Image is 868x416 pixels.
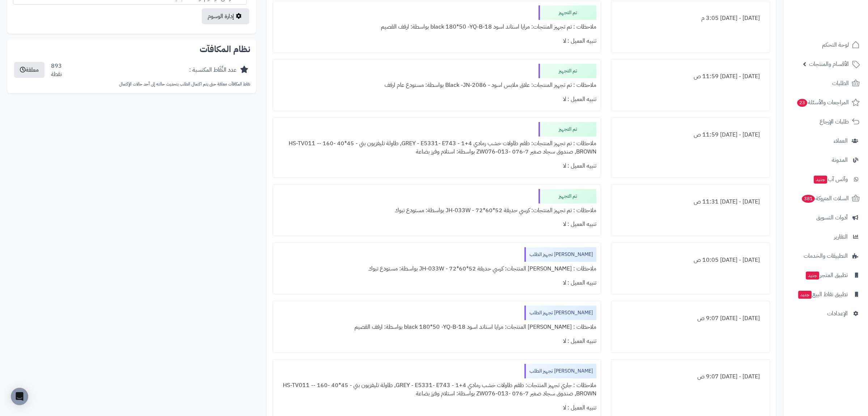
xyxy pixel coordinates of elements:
[805,270,848,280] span: تطبيق المتجر
[616,370,765,384] div: [DATE] - [DATE] 9:07 ص
[788,75,864,92] a: الطلبات
[788,113,864,130] a: طلبات الإرجاع
[804,251,848,261] span: التطبيقات والخدمات
[11,388,28,405] div: Open Intercom Messenger
[797,289,848,299] span: تطبيق نقاط البيع
[788,151,864,169] a: المدونة
[813,174,848,184] span: وآتس آب
[788,171,864,188] a: وآتس آبجديد
[202,8,249,24] a: إدارة الوسوم
[14,62,44,78] button: معلقة
[788,36,864,54] a: لوحة التحكم
[524,306,596,320] div: [PERSON_NAME] تجهيز الطلب
[820,117,849,127] span: طلبات الإرجاع
[802,195,815,203] span: 381
[189,66,237,74] div: عدد النِّقَاط المكتسبة :
[277,20,596,34] div: ملاحظات : تم تجهيز المنتجات: مرايا استاند اسود black 180*50 -YQ-B-18 بواسطة: ارفف القصيم
[539,64,596,78] div: تم التجهيز
[788,286,864,303] a: تطبيق نقاط البيعجديد
[832,78,849,88] span: الطلبات
[616,11,765,25] div: [DATE] - [DATE] 3:05 م
[13,81,250,87] p: نقاط المكافآت معلقة حتى يتم اكتمال الطلب بتحديث حالته إلى أحد حالات الإكتمال
[13,45,250,54] h2: نظام المكافآت
[827,308,848,319] span: الإعدادات
[51,70,62,79] div: نقطة
[816,213,848,223] span: أدوات التسويق
[277,320,596,334] div: ملاحظات : [PERSON_NAME] المنتجات: مرايا استاند اسود black 180*50 -YQ-B-18 بواسطة: ارفف القصيم
[788,190,864,207] a: السلات المتروكة381
[277,203,596,218] div: ملاحظات : تم تجهيز المنتجات: كرسي حديقة 52*60*72 - JH-033W بواسطة: مستودع تبوك
[277,34,596,48] div: تنبيه العميل : لا
[834,232,848,242] span: التقارير
[788,305,864,322] a: الإعدادات
[524,364,596,378] div: [PERSON_NAME] تجهيز الطلب
[834,136,848,146] span: العملاء
[809,59,849,69] span: الأقسام والمنتجات
[616,253,765,267] div: [DATE] - [DATE] 10:05 ص
[798,291,812,299] span: جديد
[616,70,765,84] div: [DATE] - [DATE] 11:59 ص
[788,132,864,150] a: العملاء
[788,228,864,245] a: التقارير
[788,209,864,226] a: أدوات التسويق
[539,5,596,20] div: تم التجهيز
[539,189,596,203] div: تم التجهيز
[524,247,596,262] div: [PERSON_NAME] تجهيز الطلب
[277,217,596,231] div: تنبيه العميل : لا
[277,378,596,401] div: ملاحظات : جاري تجهيز المنتجات: طقم طاولات خشب رمادي 4+1 - GREY - E5331- E743, طاولة تليفزيون بني ...
[801,193,849,203] span: السلات المتروكة
[788,266,864,284] a: تطبيق المتجرجديد
[796,97,849,108] span: المراجعات والأسئلة
[51,62,62,79] div: 893
[788,94,864,111] a: المراجعات والأسئلة23
[814,176,827,184] span: جديد
[277,276,596,290] div: تنبيه العميل : لا
[277,262,596,276] div: ملاحظات : [PERSON_NAME] المنتجات: كرسي حديقة 52*60*72 - JH-033W بواسطة: مستودع تبوك
[616,195,765,209] div: [DATE] - [DATE] 11:31 ص
[616,311,765,325] div: [DATE] - [DATE] 9:07 ص
[277,136,596,159] div: ملاحظات : تم تجهيز المنتجات: طقم طاولات خشب رمادي 4+1 - GREY - E5331- E743, طاولة تليفزيون بني - ...
[277,78,596,92] div: ملاحظات : تم تجهيز المنتجات: علاق ملابس اسود - Black -JN-2086 بواسطة: مستودع عام ارفف
[277,92,596,106] div: تنبيه العميل : لا
[277,401,596,415] div: تنبيه العميل : لا
[277,334,596,348] div: تنبيه العميل : لا
[832,155,848,165] span: المدونة
[277,159,596,173] div: تنبيه العميل : لا
[616,128,765,142] div: [DATE] - [DATE] 11:59 ص
[806,272,819,280] span: جديد
[797,99,807,107] span: 23
[539,122,596,136] div: تم التجهيز
[822,40,849,50] span: لوحة التحكم
[788,247,864,265] a: التطبيقات والخدمات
